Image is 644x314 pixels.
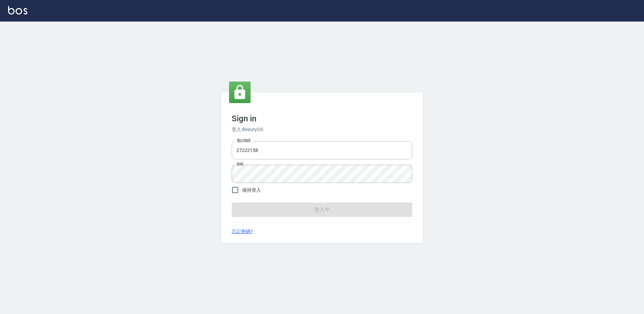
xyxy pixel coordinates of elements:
span: 保持登入 [242,187,261,194]
label: 密碼 [236,162,244,167]
img: Logo [8,6,27,14]
h3: Sign in [232,114,412,123]
h6: 登入 BeautyOS [232,126,412,133]
a: 忘記密碼? [232,228,253,235]
label: 電話號碼 [236,138,251,143]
